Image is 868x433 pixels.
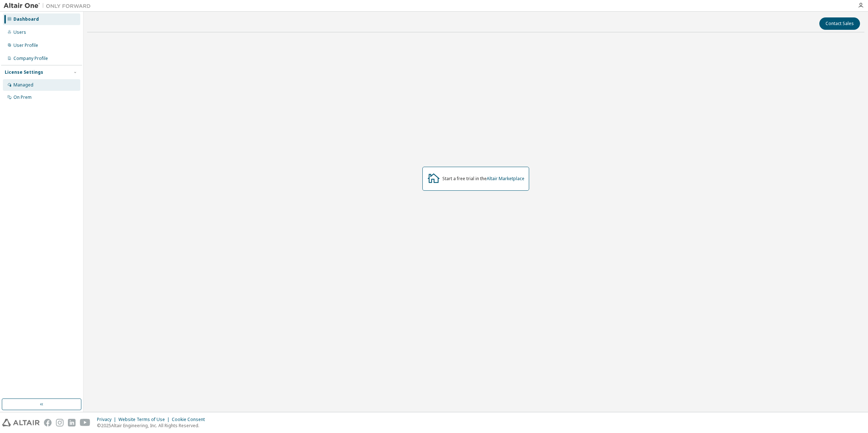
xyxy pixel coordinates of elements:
[13,29,26,35] div: Users
[13,94,32,100] div: On Prem
[13,16,39,22] div: Dashboard
[4,2,94,9] img: Altair One
[68,419,76,426] img: linkedin.svg
[13,43,38,48] div: User Profile
[97,422,209,429] p: © 2025 Altair Engineering, Inc. All Rights Reserved.
[13,56,48,61] div: Company Profile
[5,69,43,75] div: License Settings
[2,419,40,426] img: altair_logo.svg
[13,82,33,88] div: Managed
[44,419,52,426] img: facebook.svg
[172,417,209,422] div: Cookie Consent
[80,419,90,426] img: youtube.svg
[97,417,118,422] div: Privacy
[118,417,172,422] div: Website Terms of Use
[819,17,860,30] button: Contact Sales
[487,175,524,182] a: Altair Marketplace
[442,176,524,182] div: Start a free trial in the
[56,419,64,426] img: instagram.svg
